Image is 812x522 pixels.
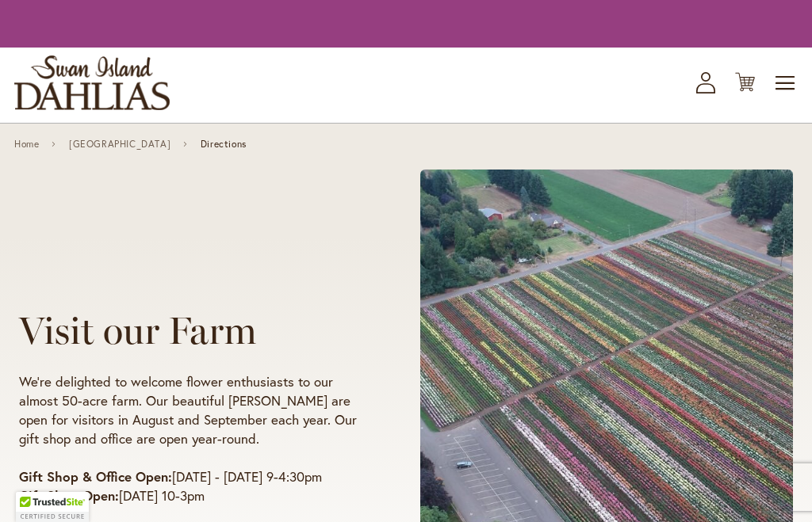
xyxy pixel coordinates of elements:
span: Directions [201,139,247,150]
h1: Visit our Farm [19,309,360,352]
a: store logo [14,55,170,110]
a: Home [14,139,39,150]
a: [GEOGRAPHIC_DATA] [69,139,170,150]
p: We're delighted to welcome flower enthusiasts to our almost 50-acre farm. Our beautiful [PERSON_N... [19,372,360,448]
